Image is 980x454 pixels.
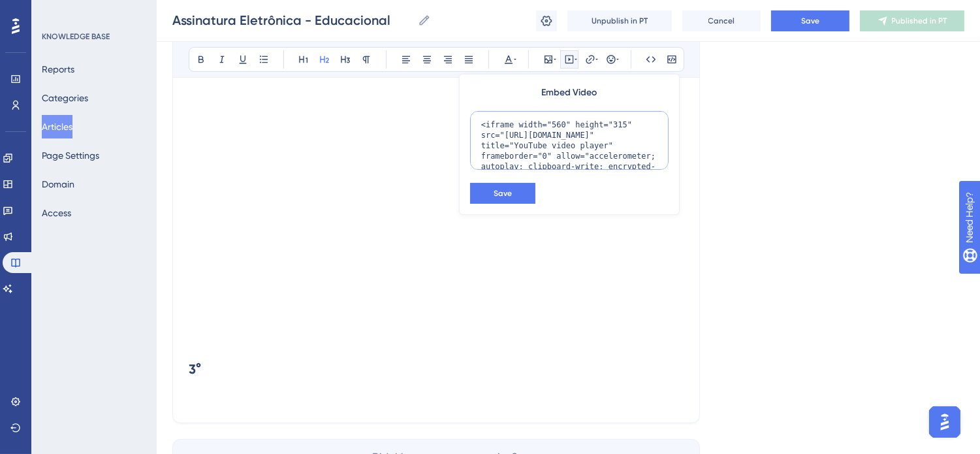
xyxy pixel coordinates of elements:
span: Published in PT [892,16,947,26]
button: Categories [42,86,88,110]
iframe: UserGuiding AI Assistant Launcher [925,402,964,442]
button: Cancel [682,10,761,31]
button: Page Settings [42,144,99,167]
button: Unpublish in PT [567,10,672,31]
button: Save [470,183,535,204]
button: Domain [42,172,74,196]
button: Save [771,10,849,31]
span: Save [801,16,819,26]
button: Published in PT [860,10,964,31]
div: KNOWLEDGE BASE [42,31,110,42]
span: Save [494,188,512,199]
span: Need Help? [31,3,82,19]
span: Cancel [708,16,735,26]
button: Reports [42,57,74,81]
strong: 3° [189,361,201,377]
button: Access [42,201,71,225]
button: Articles [42,115,72,138]
span: Unpublish in PT [592,16,648,26]
span: Embed Video [541,85,597,101]
input: Article Name [172,11,413,29]
iframe: YouTube video player [189,71,613,300]
textarea: <iframe width="560" height="315" src="[URL][DOMAIN_NAME]" title="YouTube video player" frameborde... [470,111,669,170]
